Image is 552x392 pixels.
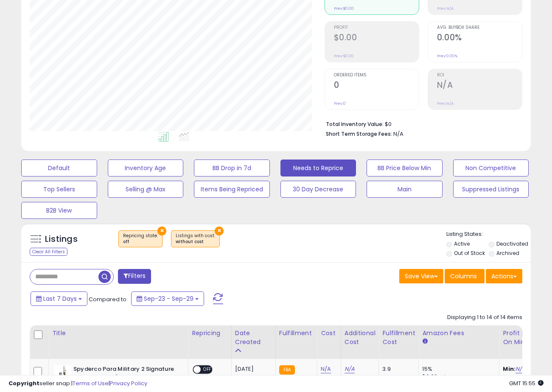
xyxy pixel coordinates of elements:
[8,379,39,387] strong: Copyright
[334,101,346,106] small: Prev: 0
[447,314,522,322] div: Displaying 1 to 14 of 14 items
[280,160,356,176] button: Needs to Reprice
[326,120,384,128] b: Total Inventory Value:
[279,329,314,338] div: Fulfillment
[73,379,109,387] a: Terms of Use
[486,269,522,283] button: Actions
[194,160,270,176] button: BB Drop in 7d
[176,232,215,245] span: Listings with cost :
[326,118,516,129] li: $0
[437,53,457,59] small: Prev: 0.00%
[45,233,78,245] h5: Listings
[496,249,519,257] label: Archived
[450,272,477,280] span: Columns
[192,329,228,338] div: Repricing
[30,248,67,256] div: Clear All Filters
[453,160,529,176] button: Non Competitive
[445,269,485,283] button: Columns
[321,329,337,338] div: Cost
[131,291,204,306] button: Sep-23 - Sep-29
[52,329,185,338] div: Title
[437,101,454,106] small: Prev: N/A
[437,6,454,11] small: Prev: N/A
[176,239,215,245] div: without cost
[516,365,526,373] a: N/A
[437,33,522,44] h2: 0.00%
[367,181,443,198] button: Main
[144,294,193,303] span: Sep-23 - Sep-29
[446,230,531,238] p: Listing States:
[279,365,295,375] small: FBA
[382,365,412,373] div: 3.9
[503,365,516,373] b: Min:
[454,249,485,257] label: Out of Stock
[108,160,184,176] button: Inventory Age
[108,181,184,198] button: Selling @ Max
[334,6,354,11] small: Prev: $0.00
[280,181,356,198] button: 30 Day Decrease
[334,73,419,78] span: Ordered Items
[21,181,97,198] button: Top Sellers
[509,379,544,387] span: 2025-10-7 15:55 GMT
[393,130,403,138] span: N/A
[422,329,496,338] div: Amazon Fees
[453,181,529,198] button: Suppressed Listings
[43,294,77,303] span: Last 7 Days
[422,365,493,373] div: 15%
[201,366,214,373] span: OFF
[326,130,392,137] b: Short Term Storage Fees:
[334,80,419,92] h2: 0
[367,160,443,176] button: BB Price Below Min
[382,329,415,347] div: Fulfillment Cost
[123,232,158,245] span: Repricing state :
[399,269,443,283] button: Save View
[215,227,224,235] button: ×
[21,160,97,176] button: Default
[437,25,522,30] span: Avg. Buybox Share
[345,329,375,347] div: Additional Cost
[321,365,331,373] a: N/A
[437,80,522,92] h2: N/A
[496,240,528,247] label: Deactivated
[89,295,128,303] span: Compared to:
[118,269,151,284] button: Filters
[21,202,97,219] button: B2B View
[454,240,470,247] label: Active
[123,239,158,245] div: off
[31,291,87,306] button: Last 7 Days
[54,365,71,382] img: 31d908FGfcL._SL40_.jpg
[345,365,355,373] a: N/A
[437,73,522,78] span: ROI
[235,329,272,347] div: Date Created
[334,53,354,59] small: Prev: $0.00
[334,33,419,44] h2: $0.00
[8,380,147,388] div: seller snap | |
[157,227,166,235] button: ×
[334,25,419,30] span: Profit
[235,365,269,373] div: [DATE]
[110,379,147,387] a: Privacy Policy
[194,181,270,198] button: Items Being Repriced
[422,338,427,345] small: Amazon Fees.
